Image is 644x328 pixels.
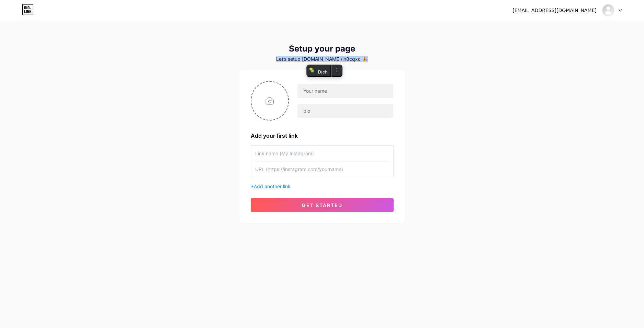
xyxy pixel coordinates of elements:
span: Add another link [254,183,291,189]
button: get started [251,198,394,212]
div: + [251,183,394,190]
img: Lê Hà [602,4,615,17]
div: [EMAIL_ADDRESS][DOMAIN_NAME] [512,7,597,14]
input: URL (https://instagram.com/yourname) [255,161,389,177]
div: Add your first link [251,132,394,140]
div: Let’s setup [DOMAIN_NAME]/lh8cqxc 🎉 [240,56,405,62]
div: Setup your page [240,44,405,54]
span: get started [302,202,342,208]
input: Link name (My Instagram) [255,146,389,161]
input: bio [297,104,393,118]
input: Your name [297,84,393,98]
